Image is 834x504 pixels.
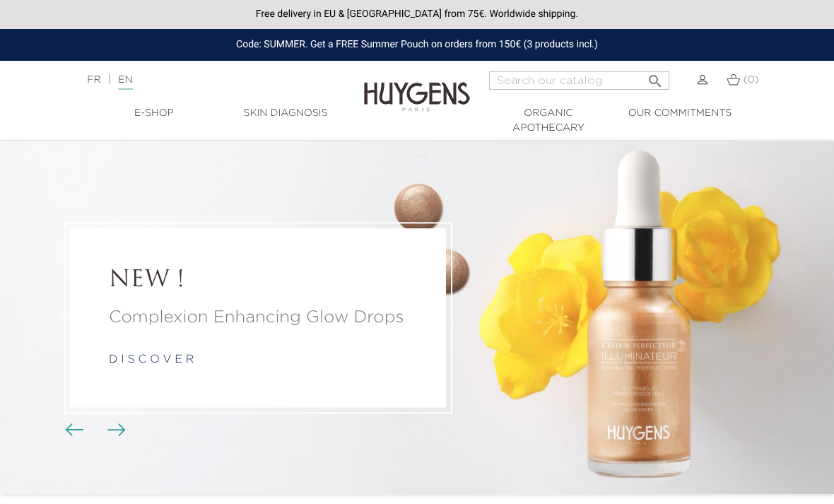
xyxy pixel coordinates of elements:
[88,106,220,121] a: E-Shop
[109,267,407,294] a: NEW !
[647,69,664,86] i: 
[109,354,194,365] a: d i s c o v e r
[642,67,668,86] button: 
[220,106,351,121] a: Skin Diagnosis
[744,75,759,85] span: (0)
[109,305,407,330] a: Complexion Enhancing Glow Drops
[118,75,132,90] a: EN
[489,71,669,90] input: Search
[71,420,117,441] div: Carousel buttons
[87,75,100,85] a: FR
[364,59,470,114] img: Huygens
[80,71,336,88] div: |
[614,106,746,121] a: Our commitments
[483,106,614,136] a: Organic Apothecary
